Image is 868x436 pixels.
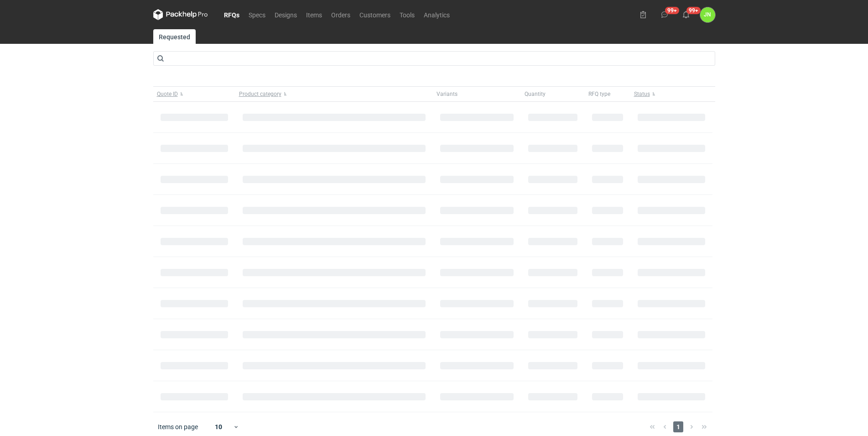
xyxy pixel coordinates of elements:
span: Quote ID [157,90,178,98]
button: 99+ [657,7,672,22]
button: Product category [235,87,433,101]
a: Tools [395,9,419,20]
span: Variants [437,90,457,98]
a: Requested [153,29,196,44]
span: Status [634,90,650,98]
span: Product category [239,90,281,98]
button: JN [700,7,715,22]
a: Orders [327,9,355,20]
div: 10 [204,420,234,433]
a: Items [301,9,327,20]
button: Status [630,87,712,101]
svg: Packhelp Pro [153,9,208,20]
span: Quantity [525,90,546,98]
a: Specs [244,9,270,20]
button: 99+ [679,7,693,22]
a: RFQs [219,9,244,20]
button: Quote ID [153,87,235,101]
a: Customers [355,9,395,20]
span: Items on page [158,422,198,431]
a: Designs [270,9,301,20]
a: Analytics [419,9,454,20]
div: Julia Nuszkiewicz [700,7,715,22]
span: 1 [673,421,683,432]
span: RFQ type [588,90,610,98]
